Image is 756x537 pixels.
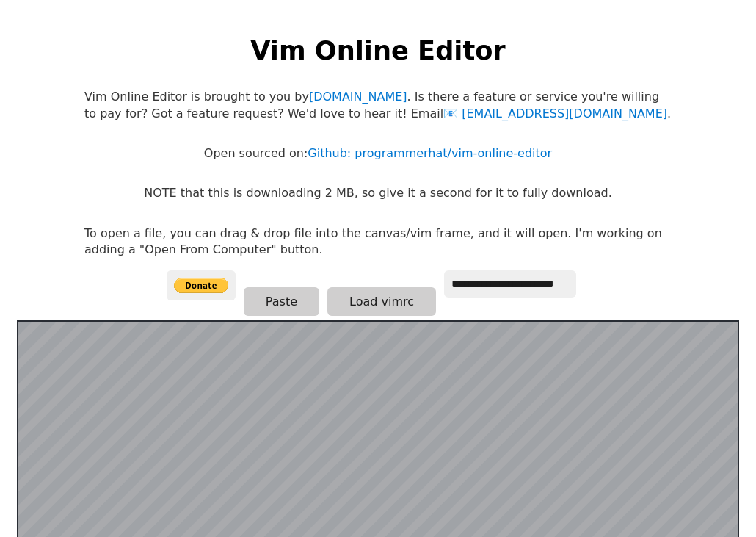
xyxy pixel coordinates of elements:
p: NOTE that this is downloading 2 MB, so give it a second for it to fully download. [144,185,611,201]
p: To open a file, you can drag & drop file into the canvas/vim frame, and it will open. I'm working... [84,226,672,259]
a: Github: programmerhat/vim-online-editor [308,146,552,160]
button: Paste [244,287,319,316]
button: Load vimrc [327,287,436,316]
a: [EMAIL_ADDRESS][DOMAIN_NAME] [443,107,667,120]
p: Vim Online Editor is brought to you by . Is there a feature or service you're willing to pay for?... [84,89,672,122]
a: [DOMAIN_NAME] [309,90,407,104]
p: Open sourced on: [204,145,552,162]
h1: Vim Online Editor [250,32,505,68]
